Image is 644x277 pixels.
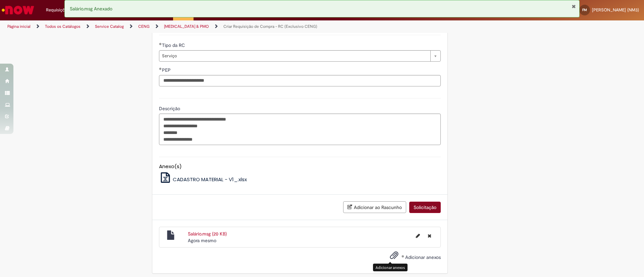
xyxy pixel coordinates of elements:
[223,24,317,29] a: Criar Requisição de Compra - RC (Exclusivo CENG)
[1,3,35,17] img: ServiceNow
[159,164,441,169] h5: Anexo(s)
[188,237,216,244] time: 01/10/2025 13:18:14
[162,67,172,73] span: PEP
[159,106,181,112] span: Descrição
[373,264,408,271] div: Adicionar anexos
[388,249,400,265] button: Adicionar anexos
[409,202,441,213] button: Solicitação
[592,7,639,13] span: [PERSON_NAME] (NM3)
[188,231,227,237] a: Salário.msg (20 KB)
[138,24,150,29] a: CENG
[5,20,424,33] ul: Trilhas de página
[70,6,112,12] span: Salário.msg Anexado
[173,176,247,183] span: CADASTRO MATERIAL - V1_.xlsx
[162,42,186,48] span: Tipo da RC
[582,8,587,12] span: FM
[572,4,576,9] button: Fechar Notificação
[159,67,162,70] span: Obrigatório Preenchido
[159,43,162,45] span: Obrigatório Preenchido
[424,230,435,241] button: Excluir Salário.msg
[46,7,69,13] span: Requisições
[188,237,216,244] span: Agora mesmo
[7,24,31,29] a: Página inicial
[405,255,441,261] span: Adicionar anexos
[412,230,424,241] button: Editar nome de arquivo Salário.msg
[159,75,441,86] input: PEP
[45,24,80,29] a: Todos os Catálogos
[343,201,406,213] button: Adicionar ao Rascunho
[95,24,124,29] a: Service Catalog
[159,114,441,145] textarea: Descrição
[162,51,427,61] span: Serviço
[159,176,247,183] a: CADASTRO MATERIAL - V1_.xlsx
[164,24,209,29] a: [MEDICAL_DATA] & PMO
